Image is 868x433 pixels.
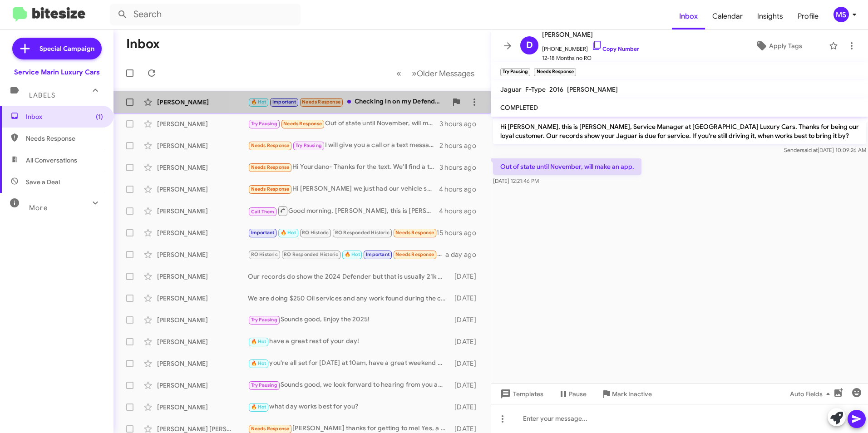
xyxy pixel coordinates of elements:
[157,207,248,216] div: [PERSON_NAME]
[126,37,160,51] h1: Inbox
[450,272,483,281] div: [DATE]
[542,54,639,63] span: 12-18 Months no RO
[439,185,483,194] div: 4 hours ago
[251,251,278,257] span: RO Historic
[157,228,248,237] div: [PERSON_NAME]
[110,4,301,25] input: Search
[283,121,322,127] span: Needs Response
[526,38,533,53] span: D
[157,272,248,281] div: [PERSON_NAME]
[500,103,538,112] span: COMPLETED
[157,163,248,172] div: [PERSON_NAME]
[790,3,826,30] a: Profile
[12,38,102,59] a: Special Campaign
[705,3,750,30] a: Calendar
[567,85,618,93] span: [PERSON_NAME]
[248,272,450,281] div: Our records do show the 2024 Defender but that is usually 21k miles or 2yrs. I apologize for the ...
[157,403,248,412] div: [PERSON_NAME]
[302,99,340,105] span: Needs Response
[395,230,434,236] span: Needs Response
[26,112,103,121] span: Inbox
[335,230,390,236] span: RO Responded Historic
[157,294,248,303] div: [PERSON_NAME]
[439,207,483,216] div: 4 hours ago
[542,40,639,54] span: [PHONE_NUMBER]
[157,315,248,325] div: [PERSON_NAME]
[826,7,858,22] button: MS
[551,386,594,402] button: Pause
[769,38,802,54] span: Apply Tags
[248,162,439,172] div: Hi Yourdano- Thanks for the text. We'll find a time soon. Thank you, [PERSON_NAME]
[802,147,818,153] span: said at
[157,141,248,150] div: [PERSON_NAME]
[542,29,639,40] span: [PERSON_NAME]
[450,403,483,412] div: [DATE]
[450,315,483,325] div: [DATE]
[284,251,338,257] span: RO Responded Historic
[491,386,551,402] button: Templates
[450,381,483,390] div: [DATE]
[157,359,248,368] div: [PERSON_NAME]
[498,386,543,402] span: Templates
[296,143,322,148] span: Try Pausing
[833,7,849,22] div: MS
[251,121,277,127] span: Try Pausing
[439,119,483,128] div: 3 hours ago
[784,147,866,153] span: Sender [DATE] 10:09:26 AM
[750,3,790,30] a: Insights
[248,249,445,260] div: We are scheduled for 9:30 [DATE]!
[302,230,329,236] span: RO Historic
[569,386,587,402] span: Pause
[248,315,450,325] div: Sounds good, Enjoy the 2025!
[450,359,483,368] div: [DATE]
[251,209,275,215] span: Call Them
[500,85,522,93] span: Jaguar
[248,140,439,151] div: I will give you a call or a text message to let you know when I can come in real soon
[417,69,474,79] span: Older Messages
[525,85,546,93] span: F-Type
[251,360,266,366] span: 🔥 Hot
[248,227,436,238] div: I don't know right now.... Out of the country
[391,64,480,83] nav: Page navigation example
[672,3,705,30] span: Inbox
[248,380,450,390] div: Sounds good, we look forward to hearing from you and hope your healing process goes well.
[592,45,639,52] a: Copy Number
[248,184,439,194] div: Hi [PERSON_NAME] we just had our vehicle serviced on 8/25. Is there a recall or something that ne...
[29,91,55,99] span: Labels
[26,134,103,143] span: Needs Response
[251,230,275,236] span: Important
[534,68,576,76] small: Needs Response
[436,228,483,237] div: 15 hours ago
[251,339,266,344] span: 🔥 Hot
[406,64,480,83] button: Next
[251,404,266,410] span: 🔥 Hot
[251,426,290,432] span: Needs Response
[783,386,841,402] button: Auto Fields
[251,164,290,170] span: Needs Response
[157,185,248,194] div: [PERSON_NAME]
[594,386,659,402] button: Mark Inactive
[251,99,266,105] span: 🔥 Hot
[612,386,652,402] span: Mark Inactive
[248,97,447,107] div: Checking in on my Defender. Any updates?
[251,186,290,192] span: Needs Response
[157,119,248,128] div: [PERSON_NAME]
[157,381,248,390] div: [PERSON_NAME]
[445,250,483,259] div: a day ago
[439,163,483,172] div: 3 hours ago
[248,205,439,216] div: Good morning, [PERSON_NAME], this is [PERSON_NAME] from [PERSON_NAME] Cars returning your call. I...
[412,68,417,79] span: »
[272,99,296,105] span: Important
[732,38,824,54] button: Apply Tags
[493,158,641,175] p: Out of state until November, will make an app.
[251,143,290,148] span: Needs Response
[345,251,360,257] span: 🔥 Hot
[157,250,248,259] div: [PERSON_NAME]
[493,118,866,144] p: Hi [PERSON_NAME], this is [PERSON_NAME], Service Manager at [GEOGRAPHIC_DATA] Luxury Cars. Thanks...
[248,336,450,347] div: have a great rest of your day!
[26,177,60,187] span: Save a Deal
[396,68,401,79] span: «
